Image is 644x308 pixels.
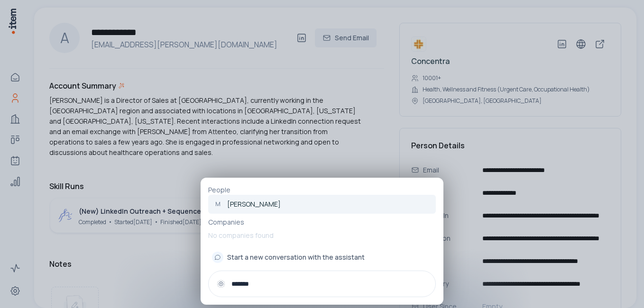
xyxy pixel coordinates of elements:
[208,185,436,195] p: People
[201,178,443,305] div: PeopleM[PERSON_NAME]CompaniesNo companies foundStart a new conversation with the assistant
[227,253,365,262] span: Start a new conversation with the assistant
[208,195,436,214] a: M[PERSON_NAME]
[212,199,223,210] div: M
[208,227,436,244] p: No companies found
[208,217,436,227] p: Companies
[227,199,281,209] p: [PERSON_NAME]
[208,248,436,267] button: Start a new conversation with the assistant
